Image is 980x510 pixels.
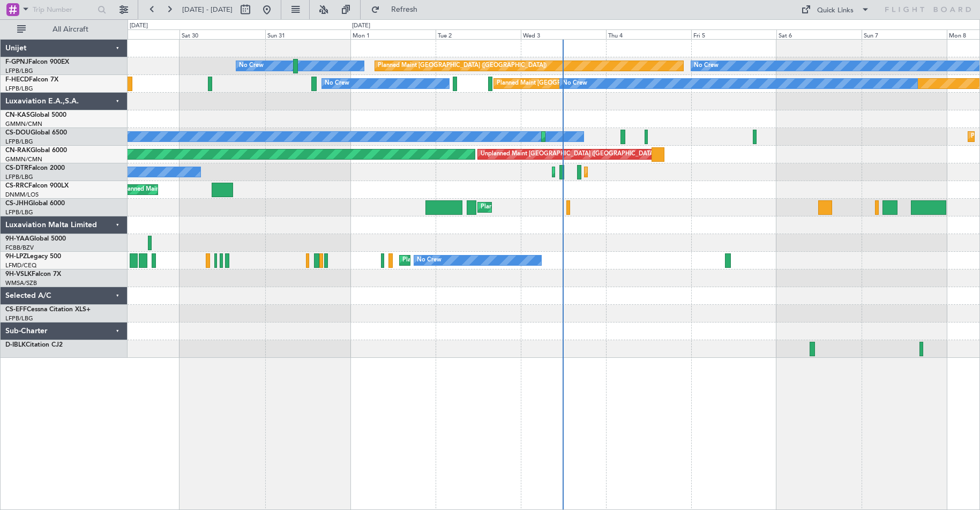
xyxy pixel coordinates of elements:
[94,29,179,39] div: Fri 29
[239,58,264,74] div: No Crew
[5,138,33,146] a: LFPB/LBG
[5,271,61,277] a: 9H-VSLKFalcon 7X
[776,29,862,39] div: Sat 6
[5,236,29,242] span: 9H-YAA
[417,252,442,268] div: No Crew
[694,58,719,74] div: No Crew
[350,29,436,39] div: Mon 1
[5,200,28,207] span: CS-JHH
[33,2,94,18] input: Trip Number
[12,21,116,38] button: All Aircraft
[5,342,26,348] span: D-IBLK
[130,21,148,31] div: [DATE]
[366,1,430,18] button: Refresh
[5,77,29,83] span: F-HECD
[544,129,713,145] div: Planned Maint [GEOGRAPHIC_DATA] ([GEOGRAPHIC_DATA])
[5,165,65,171] a: CS-DTRFalcon 2000
[521,29,606,39] div: Wed 3
[5,279,37,287] a: WMSA/SZB
[5,183,69,189] a: CS-RRCFalcon 900LX
[497,76,665,92] div: Planned Maint [GEOGRAPHIC_DATA] ([GEOGRAPHIC_DATA])
[5,67,33,75] a: LFPB/LBG
[5,200,65,207] a: CS-JHHGlobal 6000
[5,147,67,154] a: CN-RAKGlobal 6000
[5,112,66,118] a: CN-KASGlobal 5000
[179,29,265,39] div: Sat 30
[587,164,642,180] div: Planned Maint Sofia
[5,85,33,93] a: LFPB/LBG
[5,306,91,313] a: CS-EFFCessna Citation XLS+
[182,5,233,14] span: [DATE] - [DATE]
[5,208,33,216] a: LFPB/LBG
[5,342,63,348] a: D-IBLKCitation CJ2
[691,29,776,39] div: Fri 5
[5,191,39,199] a: DNMM/LOS
[5,130,31,136] span: CS-DOU
[5,306,27,313] span: CS-EFF
[5,183,28,189] span: CS-RRC
[5,130,67,136] a: CS-DOUGlobal 6500
[481,146,657,162] div: Unplanned Maint [GEOGRAPHIC_DATA] ([GEOGRAPHIC_DATA])
[817,5,854,16] div: Quick Links
[5,112,30,118] span: CN-KAS
[402,252,522,268] div: Planned Maint Nice ([GEOGRAPHIC_DATA])
[5,271,32,277] span: 9H-VSLK
[5,155,42,163] a: GMMN/CMN
[5,261,36,269] a: LFMD/CEQ
[5,244,34,252] a: FCBB/BZV
[436,29,521,39] div: Tue 2
[5,253,27,260] span: 9H-LPZ
[5,314,33,322] a: LFPB/LBG
[5,59,28,65] span: F-GPNJ
[5,173,33,181] a: LFPB/LBG
[325,76,349,92] div: No Crew
[5,147,31,154] span: CN-RAK
[28,26,113,33] span: All Aircraft
[481,199,649,215] div: Planned Maint [GEOGRAPHIC_DATA] ([GEOGRAPHIC_DATA])
[382,6,427,13] span: Refresh
[5,120,42,128] a: GMMN/CMN
[862,29,947,39] div: Sun 7
[352,21,370,31] div: [DATE]
[5,165,28,171] span: CS-DTR
[796,1,875,18] button: Quick Links
[5,59,69,65] a: F-GPNJFalcon 900EX
[5,77,58,83] a: F-HECDFalcon 7X
[265,29,350,39] div: Sun 31
[606,29,691,39] div: Thu 4
[5,236,66,242] a: 9H-YAAGlobal 5000
[378,58,547,74] div: Planned Maint [GEOGRAPHIC_DATA] ([GEOGRAPHIC_DATA])
[5,253,61,260] a: 9H-LPZLegacy 500
[563,76,587,92] div: No Crew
